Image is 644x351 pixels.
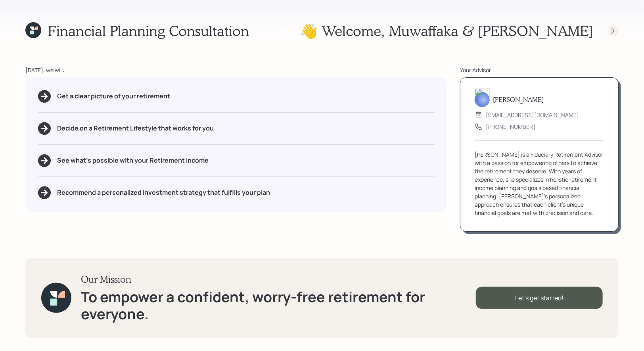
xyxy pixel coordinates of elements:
h1: 👋 Welcome , Muwaffaka & [PERSON_NAME] [300,22,593,39]
div: [PERSON_NAME] is a Fiduciary Retirement Advisor with a passion for empowering others to achieve t... [475,150,604,217]
div: [EMAIL_ADDRESS][DOMAIN_NAME] [486,111,579,119]
h5: Decide on a Retirement Lifestyle that works for you [57,125,214,132]
h5: Recommend a personalized investment strategy that fulfills your plan [57,189,270,196]
h3: Our Mission [81,274,476,285]
h5: See what's possible with your Retirement Income [57,157,209,164]
img: treva-nostdahl-headshot.png [475,88,490,107]
h1: To empower a confident, worry-free retirement for everyone. [81,288,476,322]
h5: [PERSON_NAME] [493,96,544,103]
div: Let's get started! [476,287,603,309]
div: [DATE], we will: [25,66,447,74]
div: [PHONE_NUMBER] [486,123,535,131]
h1: Financial Planning Consultation [48,22,249,39]
h5: Get a clear picture of your retirement [57,92,170,100]
div: Your Advisor [460,66,619,74]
